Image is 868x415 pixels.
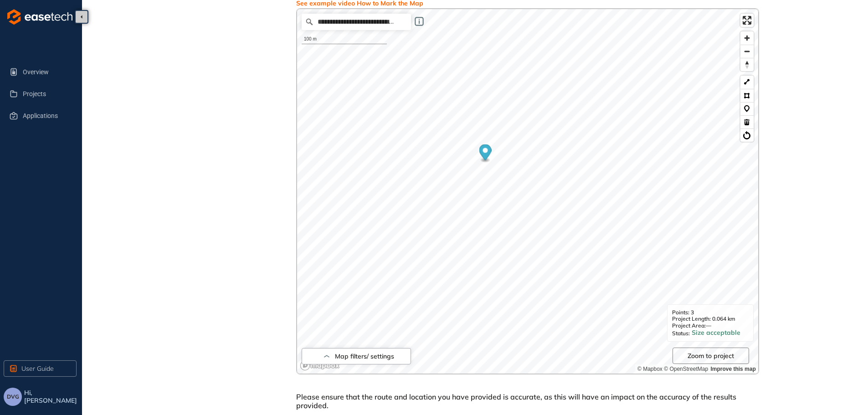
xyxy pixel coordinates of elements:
[710,366,755,372] a: Improve this map
[21,364,54,374] span: User Guide
[24,389,78,405] span: Hi, [PERSON_NAME]
[740,89,754,102] button: Polygon tool (p)
[7,9,72,25] img: logo
[23,63,69,81] span: Overview
[302,35,387,44] div: 100 m
[740,58,754,71] span: Reset bearing to north
[740,31,754,45] button: Zoom in
[672,330,692,337] span: Status:
[302,14,411,30] input: Search place...
[672,322,706,329] span: Project Area:
[740,45,754,58] button: Zoom out
[302,348,411,364] button: Map filters/ settings
[7,394,19,400] span: DVG
[673,348,749,364] button: Zoom to project
[664,366,708,372] a: OpenStreetMap
[740,14,754,27] button: Enter fullscreen
[672,316,749,322] span: Project Length: 0.064 km
[297,9,758,374] canvas: Map
[479,144,492,163] div: Map marker
[23,107,69,125] span: Applications
[692,329,740,337] span: Size acceptable
[23,85,69,103] span: Projects
[688,352,734,360] span: Zoom to project
[740,102,754,115] button: Marker tool (m)
[4,360,77,377] button: User Guide
[4,388,22,406] button: DVG
[300,360,340,371] a: Mapbox logo
[672,309,749,316] span: Points: 3
[335,353,394,360] span: Map filters/ settings
[637,366,663,372] a: Mapbox
[740,76,754,89] button: LineString tool (l)
[706,322,711,329] span: —
[740,45,754,58] span: Zoom out
[740,58,754,71] button: Reset bearing to north
[740,115,754,128] button: Delete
